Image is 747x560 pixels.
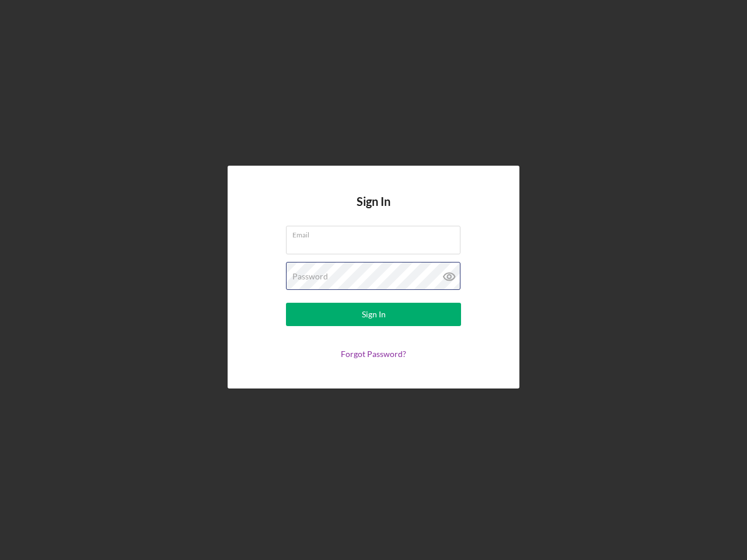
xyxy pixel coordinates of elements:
[292,272,328,281] label: Password
[292,226,460,239] label: Email
[341,349,406,359] a: Forgot Password?
[357,195,390,226] h4: Sign In
[362,303,386,326] div: Sign In
[286,303,461,326] button: Sign In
